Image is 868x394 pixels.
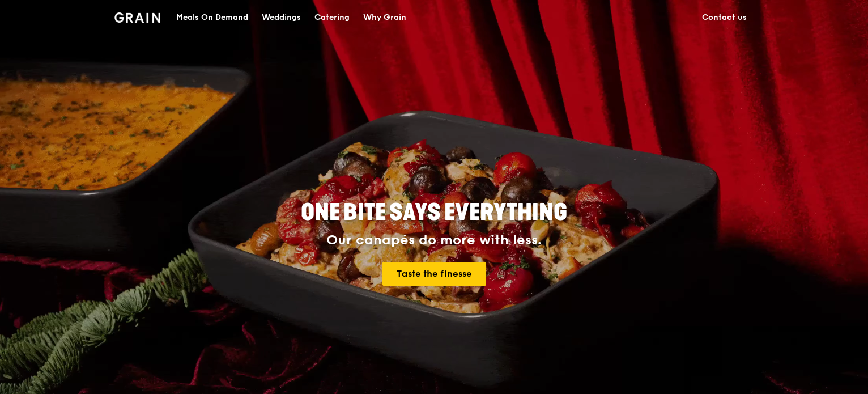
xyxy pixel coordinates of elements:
[308,1,356,35] a: Catering
[176,1,248,35] div: Meals On Demand
[356,1,413,35] a: Why Grain
[262,1,301,35] div: Weddings
[301,199,567,226] span: ONE BITE SAYS EVERYTHING
[363,1,406,35] div: Why Grain
[314,1,350,35] div: Catering
[695,1,754,35] a: Contact us
[230,232,638,248] div: Our canapés do more with less.
[382,262,486,286] a: Taste the finesse
[255,1,308,35] a: Weddings
[114,12,160,23] img: Grain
